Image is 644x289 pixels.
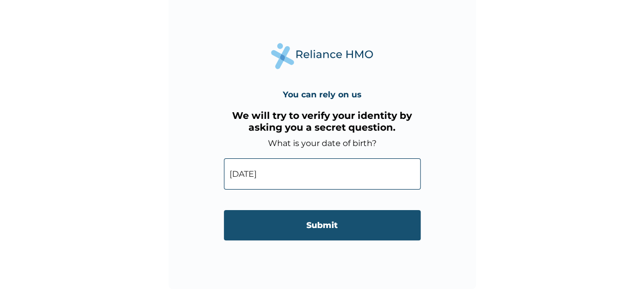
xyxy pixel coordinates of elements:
[271,43,373,69] img: Reliance Health's Logo
[268,138,377,148] label: What is your date of birth?
[224,110,421,133] h3: We will try to verify your identity by asking you a secret question.
[224,158,421,190] input: DD-MM-YYYY
[283,90,362,99] h4: You can rely on us
[224,210,421,240] input: Submit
